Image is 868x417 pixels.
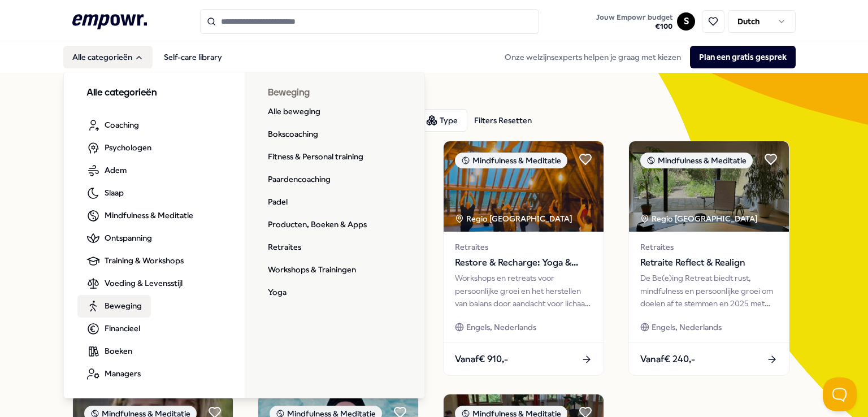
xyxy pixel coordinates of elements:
a: Psychologen [77,137,160,159]
span: Vanaf € 240,- [640,352,695,367]
a: Managers [77,363,150,385]
a: Training & Workshops [77,250,193,272]
div: Workshops en retreats voor persoonlijke groei en het herstellen van balans door aandacht voor lic... [455,272,592,310]
a: Slaap [77,182,133,205]
button: Type [419,109,467,132]
img: package image [444,141,604,232]
span: Psychologen [105,141,151,154]
span: Engels, Nederlands [466,321,536,333]
span: Financieel [105,322,140,335]
a: Bokscoaching [259,123,327,146]
input: Search for products, categories or subcategories [200,9,539,34]
button: Plan een gratis gesprek [690,46,796,68]
div: Mindfulness & Meditatie [640,153,753,168]
nav: Main [63,46,231,68]
span: Retraites [455,241,592,253]
a: Coaching [77,114,148,137]
a: Self-care library [155,46,231,68]
span: Ontspanning [105,232,152,244]
a: package imageMindfulness & MeditatieRegio [GEOGRAPHIC_DATA] RetraitesRetraite Reflect & RealignDe... [628,141,789,376]
a: Boeken [77,340,141,363]
span: Mindfulness & Meditatie [105,209,193,221]
a: Beweging [77,295,151,318]
span: Coaching [105,119,139,131]
h3: Beweging [268,86,403,101]
a: Producten, Boeken & Apps [259,214,376,236]
span: € 100 [596,22,672,31]
a: Mindfulness & Meditatie [77,205,202,227]
span: Adem [105,164,127,176]
a: Workshops & Trainingen [259,259,365,281]
a: Retraites [259,236,310,259]
a: package imageMindfulness & MeditatieRegio [GEOGRAPHIC_DATA] RetraitesRestore & Recharge: Yoga & M... [443,141,604,376]
span: Slaap [105,186,124,199]
div: Mindfulness & Meditatie [455,153,567,168]
a: Paardencoaching [259,168,340,191]
span: Training & Workshops [105,254,184,267]
a: Financieel [77,318,149,340]
span: Vanaf € 910,- [455,352,508,367]
span: Jouw Empowr budget [596,13,672,22]
div: Regio [GEOGRAPHIC_DATA] [455,212,574,225]
div: Regio [GEOGRAPHIC_DATA] [640,212,759,225]
button: S [677,12,695,31]
span: Retraites [640,241,778,253]
img: package image [629,141,789,232]
a: Padel [259,191,297,214]
span: Managers [105,367,141,380]
div: Onze welzijnsexperts helpen je graag met kiezen [496,46,796,68]
a: Yoga [259,281,296,304]
div: De Be(e)ing Retreat biedt rust, mindfulness en persoonlijke groei om doelen af te stemmen en 2025... [640,272,778,310]
span: Beweging [105,299,142,312]
a: Jouw Empowr budget€100 [592,10,677,33]
a: Alle beweging [259,101,329,123]
button: Jouw Empowr budget€100 [594,11,675,33]
span: Engels, Nederlands [652,321,722,333]
a: Ontspanning [77,227,161,250]
span: Retraite Reflect & Realign [640,255,778,270]
a: Adem [77,159,136,182]
a: Fitness & Personal training [259,146,372,168]
span: Voeding & Levensstijl [105,277,183,289]
div: Filters Resetten [474,114,532,127]
a: Voeding & Levensstijl [77,272,192,295]
div: Alle categorieën [64,72,426,399]
h3: Alle categorieën [86,86,222,101]
span: Boeken [105,345,132,357]
iframe: Help Scout Beacon - Open [823,377,857,411]
button: Alle categorieën [63,46,153,68]
span: Restore & Recharge: Yoga & Meditatie [455,255,592,270]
